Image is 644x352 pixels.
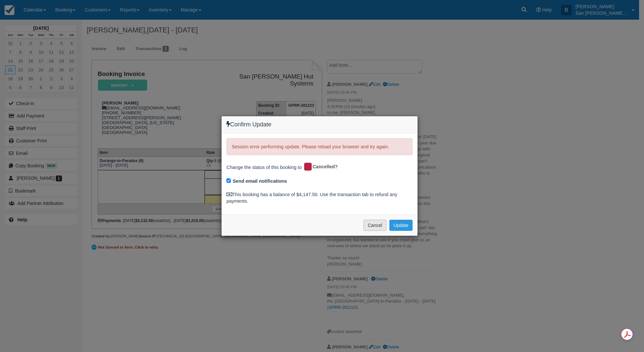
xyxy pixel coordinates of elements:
[303,162,342,172] div: Cancelled?
[363,220,386,231] button: Cancel
[226,138,413,156] div: Session error performing update. Please reload your browser and try again.
[226,191,413,205] div: This booking has a balance of $4,147.50. Use the transaction tab to refund any payments.
[389,220,413,231] button: Update
[226,121,413,128] h4: Confirm Update
[226,164,302,173] span: Change the status of this booking to
[233,178,287,185] label: Send email notifications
